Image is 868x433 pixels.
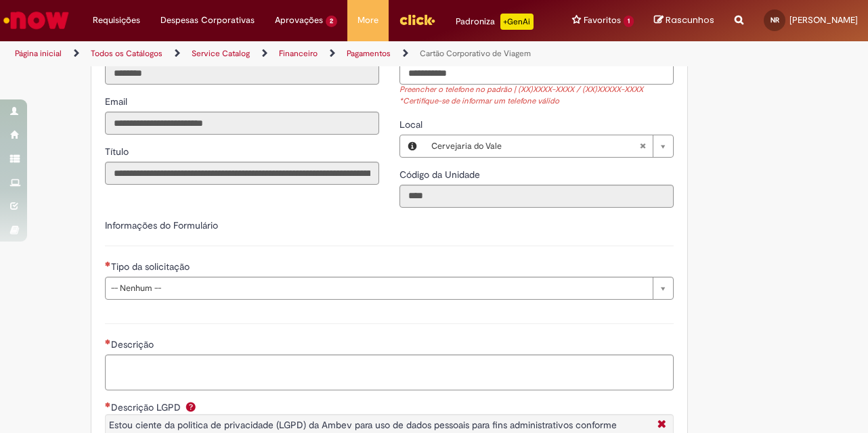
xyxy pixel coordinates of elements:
img: ServiceNow [1,7,71,34]
a: Service Catalog [192,48,250,59]
textarea: Descrição [105,355,674,390]
input: ID [105,62,379,85]
ul: Trilhas de página [10,41,569,66]
span: Requisições [93,14,140,27]
a: Cartão Corporativo de Viagem [420,48,531,59]
span: Obrigatório [105,402,111,407]
input: Email [105,112,379,135]
a: Pagamentos [347,48,391,59]
div: Padroniza [456,14,534,30]
span: More [357,14,378,27]
img: click_logo_yellow_360x200.png [399,9,435,30]
span: Necessários [105,261,111,267]
span: 1 [624,16,634,27]
span: NR [771,16,779,24]
span: Despesas Corporativas [160,14,255,27]
a: Página inicial [15,48,62,59]
span: [PERSON_NAME] [789,14,858,26]
label: Informações do Formulário [105,219,218,231]
div: *Certifique-se de informar um telefone válido [399,96,674,108]
span: Favoritos [584,14,621,27]
button: Local, Visualizar este registro Cervejaria do Vale [400,135,425,157]
i: Fechar Mais Informações Por question_descricao_lgpd [654,418,670,432]
p: +GenAi [500,14,534,30]
span: Tipo da solicitação [111,260,192,273]
label: Somente leitura - Código da Unidade [399,168,483,181]
input: Código da Unidade [399,185,674,208]
label: Somente leitura - Email [105,95,130,108]
span: Descrição [111,338,156,350]
a: Rascunhos [654,14,714,27]
a: Cervejaria do ValeLimpar campo Local [425,135,673,157]
input: Telefone de Contato [399,62,674,85]
span: Somente leitura - Email [105,95,130,108]
span: Descrição LGPD [111,401,183,413]
span: -- Nenhum -- [111,277,646,299]
span: Cervejaria do Vale [431,135,639,157]
input: Título [105,162,379,185]
a: Financeiro [279,48,318,59]
abbr: Limpar campo Local [632,135,653,157]
span: Ajuda para Descrição LGPD [183,401,199,412]
span: Somente leitura - Código da Unidade [399,168,483,181]
span: 2 [326,16,337,27]
span: Somente leitura - Título [105,145,131,158]
span: Local [399,118,425,131]
a: Todos os Catálogos [91,48,162,59]
div: Preencher o telefone no padrão | (XX)XXXX-XXXX / (XX)XXXXX-XXXX [399,85,674,96]
label: Somente leitura - Título [105,145,131,158]
span: Necessários [105,339,111,344]
span: Rascunhos [666,14,714,26]
span: Aprovações [275,14,323,27]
